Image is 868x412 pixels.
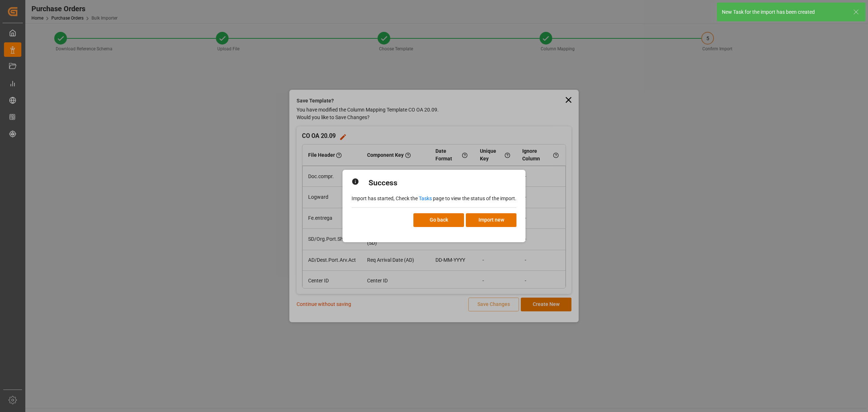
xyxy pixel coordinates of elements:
h2: Success [369,177,397,189]
button: Go back [413,213,464,227]
p: Import has started, Check the page to view the status of the import. [352,195,516,202]
a: Tasks [419,196,432,201]
button: Import new [466,213,516,227]
div: New Task for the import has been created [722,8,846,16]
